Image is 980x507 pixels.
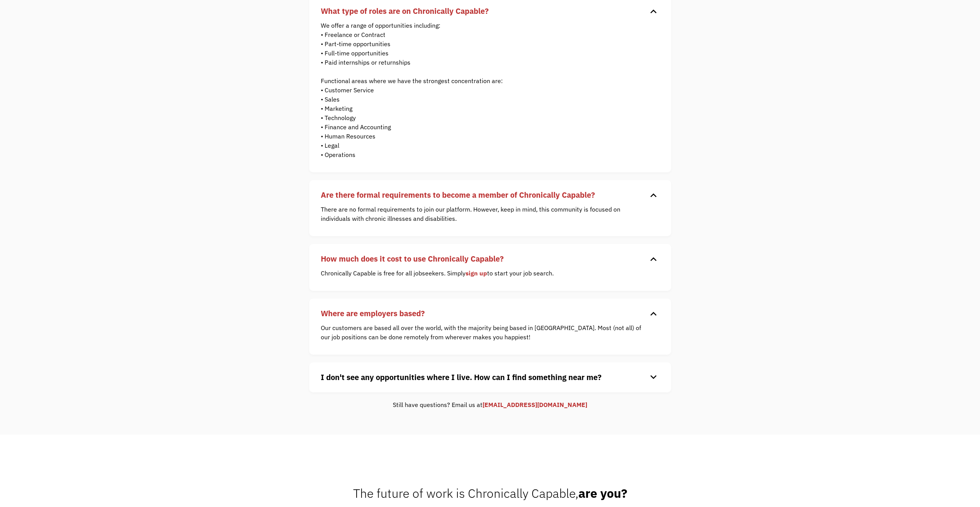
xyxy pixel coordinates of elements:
strong: How much does it cost to use Chronically Capable? [321,253,504,264]
strong: Where are employers based? [321,308,425,319]
a: sign up [466,269,487,277]
a: [EMAIL_ADDRESS][DOMAIN_NAME] [482,401,587,409]
div: keyboard_arrow_down [647,5,660,17]
strong: are you? [578,485,627,501]
span: The future of work is Chronically Capable, [353,485,627,501]
div: Still have questions? Email us at [309,400,671,409]
p: Chronically Capable is free for all jobseekers. Simply to start your job search. [321,269,648,278]
p: We offer a range of opportunities including: • Freelance or Contract • Part-time opportunities • ... [321,21,648,159]
strong: I don't see any opportunities where I live. How can I find something near me? [321,372,601,382]
div: keyboard_arrow_down [647,372,660,383]
p: Our customers are based all over the world, with the majority being based in [GEOGRAPHIC_DATA]. M... [321,323,648,342]
div: keyboard_arrow_down [647,308,660,319]
div: keyboard_arrow_down [647,189,660,201]
strong: What type of roles are on Chronically Capable? [321,6,489,16]
p: There are no formal requirements to join our platform. However, keep in mind, this community is f... [321,205,648,223]
strong: Are there formal requirements to become a member of Chronically Capable? [321,190,595,200]
div: keyboard_arrow_down [647,253,660,265]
